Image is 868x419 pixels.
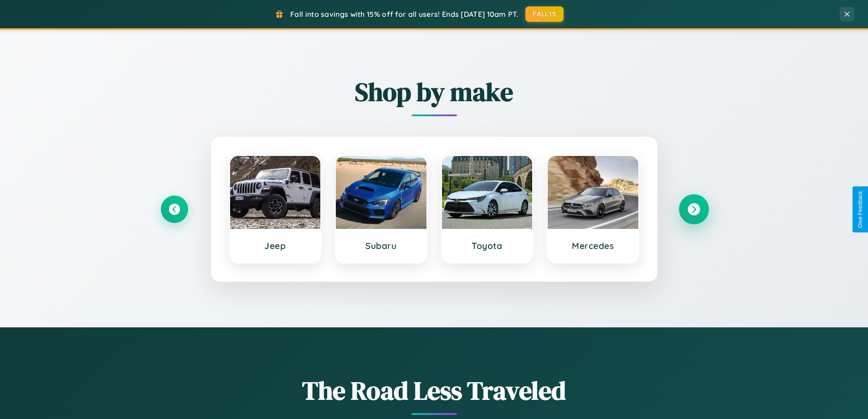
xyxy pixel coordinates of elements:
[239,240,312,251] h3: Jeep
[525,6,564,22] button: FALL15
[857,191,863,228] div: Give Feedback
[345,240,417,251] h3: Subaru
[557,240,629,251] h3: Mercedes
[161,373,708,408] h1: The Road Less Traveled
[290,10,519,19] span: Fall into savings with 15% off for all users! Ends [DATE] 10am PT.
[451,240,524,251] h3: Toyota
[161,74,708,109] h2: Shop by make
